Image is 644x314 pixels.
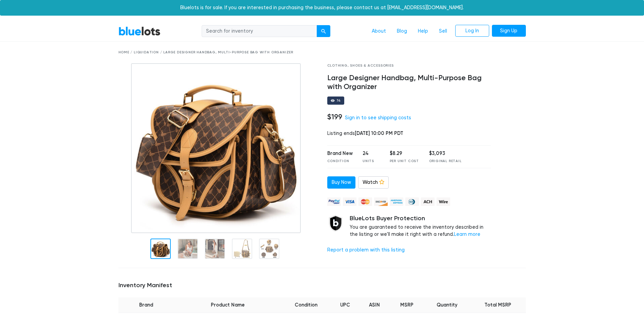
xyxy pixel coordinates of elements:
div: Condition [327,159,353,164]
a: Watch [358,176,389,189]
img: ach-b7992fed28a4f97f893c574229be66187b9afb3f1a8d16a4691d3d3140a8ab00.png [421,197,435,206]
input: Search for inventory [202,25,317,37]
a: Sell [434,25,453,38]
a: Report a problem with this listing [327,247,405,253]
th: Brand [118,297,174,313]
img: paypal_credit-80455e56f6e1299e8d57f40c0dcee7b8cd4ae79b9eccbfc37e2480457ba36de9.png [327,197,341,206]
a: Buy Now [327,176,355,189]
th: UPC [331,297,360,313]
img: discover-82be18ecfda2d062aad2762c1ca80e2d36a4073d45c9e0ffae68cd515fbd3d32.png [374,197,388,206]
div: Brand New [327,150,353,157]
a: About [366,25,391,38]
h5: Inventory Manifest [118,282,526,289]
div: You are guaranteed to receive the inventory described in the listing or we'll make it right with ... [350,215,491,238]
h5: BlueLots Buyer Protection [350,215,491,222]
a: Help [412,25,434,38]
div: $3,093 [429,150,462,157]
div: Listing ends [327,130,491,137]
div: Units [363,159,380,164]
div: 74 [336,99,341,102]
a: Learn more [454,231,480,237]
a: Log In [455,25,489,37]
img: buyer_protection_shield-3b65640a83011c7d3ede35a8e5a80bfdfaa6a97447f0071c1475b91a4b0b3d01.png [327,215,344,232]
div: 24 [363,150,380,157]
div: Home / Liquidation / Large Designer Handbag, Multi-Purpose Bag with Organizer [118,50,526,55]
span: [DATE] 10:00 PM PDT [355,130,403,136]
th: Product Name [174,297,281,313]
a: Blog [391,25,412,38]
img: mastercard-42073d1d8d11d6635de4c079ffdb20a4f30a903dc55d1612383a1b395dd17f39.png [358,197,372,206]
th: MSRP [390,297,424,313]
a: BlueLots [118,26,161,36]
th: Condition [281,297,331,313]
img: 4b4adf3d-8456-47b7-a024-4776004e14af-1739154130.jpg [131,63,301,233]
th: ASIN [360,297,390,313]
img: visa-79caf175f036a155110d1892330093d4c38f53c55c9ec9e2c3a54a56571784bb.png [343,197,356,206]
th: Total MSRP [470,297,526,313]
div: $8.29 [390,150,419,157]
th: Quantity [424,297,470,313]
h4: Large Designer Handbag, Multi-Purpose Bag with Organizer [327,74,491,91]
div: Per Unit Cost [390,159,419,164]
img: american_express-ae2a9f97a040b4b41f6397f7637041a5861d5f99d0716c09922aba4e24c8547d.png [390,197,403,206]
img: wire-908396882fe19aaaffefbd8e17b12f2f29708bd78693273c0e28e3a24408487f.png [437,197,450,206]
a: Sign Up [492,25,526,37]
a: Sign in to see shipping costs [345,115,411,121]
img: diners_club-c48f30131b33b1bb0e5d0e2dbd43a8bea4cb12cb2961413e2f4250e06c020426.png [405,197,419,206]
h4: $199 [327,112,342,121]
div: Clothing, Shoes & Accessories [327,63,491,68]
div: Original Retail [429,159,462,164]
